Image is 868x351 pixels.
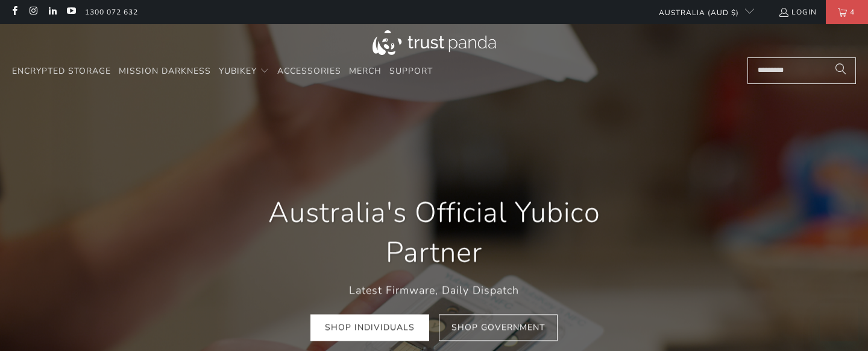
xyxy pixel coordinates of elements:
a: Login [778,5,817,19]
a: Shop Government [439,314,558,341]
a: Trust Panda Australia on LinkedIn [47,7,57,17]
a: Merch [349,57,382,86]
iframe: Button to launch messaging window [820,303,858,341]
span: YubiKey [219,65,257,77]
h1: Australia's Official Yubico Partner [235,193,633,273]
p: Latest Firmware, Daily Dispatch [235,282,633,299]
a: Mission Darkness [119,57,211,86]
input: Search... [747,57,856,84]
a: 1300 072 632 [85,5,138,19]
a: Trust Panda Australia on YouTube [66,7,76,17]
span: Accessories [277,65,341,77]
button: Search [826,57,856,84]
a: Trust Panda Australia on Instagram [28,7,38,17]
nav: Translation missing: en.navigation.header.main_nav [12,57,433,86]
a: Trust Panda Australia on Facebook [9,7,19,17]
a: Encrypted Storage [12,57,111,86]
span: Mission Darkness [119,65,211,77]
a: Accessories [277,57,341,86]
span: Merch [349,65,382,77]
a: Shop Individuals [310,314,429,341]
span: Support [389,65,433,77]
summary: YubiKey [219,57,269,86]
img: Trust Panda Australia [373,30,496,55]
a: Support [389,57,433,86]
span: Encrypted Storage [12,65,111,77]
